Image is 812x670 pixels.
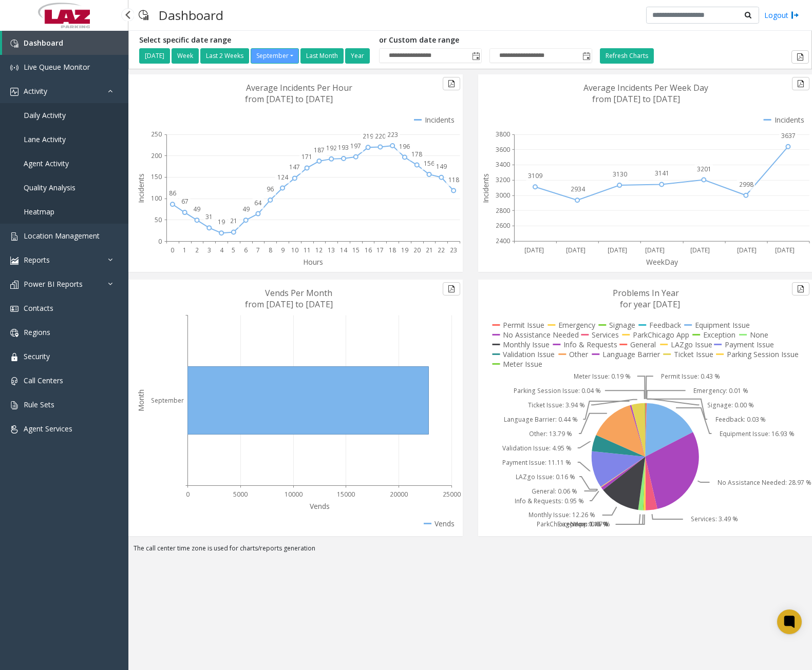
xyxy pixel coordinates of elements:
[233,490,248,499] text: 5000
[300,48,344,64] button: Last Month
[10,305,18,313] img: 'icon'
[193,205,200,213] text: 49
[10,401,18,409] img: 'icon'
[655,169,669,178] text: 3141
[443,490,461,499] text: 25000
[200,48,249,64] button: Last 2 Weeks
[524,246,544,254] text: [DATE]
[220,246,224,254] text: 4
[646,257,678,267] text: WeekDay
[717,478,811,487] text: No Assistance Needed: 28.97 %
[315,246,323,254] text: 12
[328,246,335,254] text: 13
[2,31,128,55] a: Dashboard
[10,257,18,265] img: 'icon'
[338,143,349,152] text: 193
[450,246,457,254] text: 23
[691,515,738,524] text: Services: 3.49 %
[375,132,386,141] text: 220
[443,282,460,295] button: Export to pdf
[205,212,213,221] text: 31
[792,282,809,295] button: Export to pdf
[251,48,299,64] button: September
[496,175,510,184] text: 3200
[169,189,176,198] text: 86
[269,246,272,254] text: 8
[245,299,333,310] text: from [DATE] to [DATE]
[613,287,679,299] text: Problems In Year
[310,501,330,511] text: Vends
[24,231,100,241] span: Location Management
[136,389,146,411] text: Month
[532,487,577,496] text: General: 0.06 %
[303,257,323,267] text: Hours
[285,490,303,499] text: 10000
[242,205,250,213] text: 49
[574,372,631,381] text: Meter Issue: 0.19 %
[791,10,799,21] img: logout
[580,49,592,63] span: Toggle popup
[291,246,298,254] text: 10
[10,88,18,96] img: 'icon'
[24,351,50,361] span: Security
[411,150,422,159] text: 178
[289,163,300,171] text: 147
[151,172,162,181] text: 150
[151,194,162,203] text: 100
[230,216,237,225] text: 21
[24,159,69,168] span: Agent Activity
[502,458,571,467] text: Payment Issue: 11.11 %
[281,246,285,254] text: 9
[527,401,584,409] text: Ticket Issue: 3.94 %
[345,48,370,64] button: Year
[376,246,384,254] text: 17
[151,396,184,405] text: September
[720,429,795,438] text: Equipment Issue: 16.93 %
[496,145,510,154] text: 3600
[172,48,199,64] button: Week
[436,162,447,171] text: 149
[136,173,146,203] text: Incidents
[496,161,510,169] text: 3400
[151,130,162,139] text: 250
[502,444,572,452] text: Validation Issue: 4.95 %
[399,142,410,151] text: 196
[401,246,408,254] text: 19
[340,246,348,254] text: 14
[246,82,352,93] text: Average Incidents Per Hour
[620,299,680,310] text: for year [DATE]
[10,353,18,361] img: 'icon'
[693,386,748,395] text: Emergency: 0.01 %
[326,144,337,152] text: 192
[181,197,188,206] text: 67
[443,77,460,90] button: Export to pdf
[24,327,50,337] span: Regions
[337,490,355,499] text: 15000
[24,400,54,409] span: Rule Sets
[565,246,585,254] text: [DATE]
[424,159,435,168] text: 156
[24,376,63,385] span: Call Centers
[645,246,665,254] text: [DATE]
[690,246,710,254] text: [DATE]
[697,165,711,173] text: 3201
[10,64,18,72] img: 'icon'
[791,50,809,64] button: Export to pdf
[256,246,260,254] text: 7
[218,218,225,226] text: 19
[128,544,812,558] div: The call center time zone is used for charts/reports generation
[496,222,510,230] text: 2600
[413,246,421,254] text: 20
[301,152,312,161] text: 171
[151,151,162,160] text: 200
[10,281,18,289] img: 'icon'
[24,38,63,48] span: Dashboard
[183,246,186,254] text: 1
[363,132,373,141] text: 219
[537,520,610,529] text: ParkChicago App: 0.67 %
[244,246,248,254] text: 6
[304,246,311,254] text: 11
[481,173,490,203] text: Incidents
[661,372,720,381] text: Permit Issue: 0.43 %
[24,183,75,192] span: Quality Analysis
